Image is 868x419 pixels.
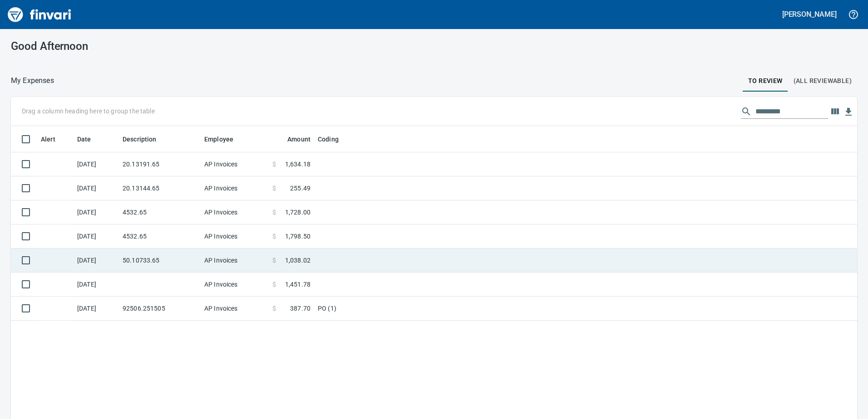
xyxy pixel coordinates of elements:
[11,40,278,53] h3: Good Afternoon
[290,184,311,193] span: 255.49
[782,10,837,19] h5: [PERSON_NAME]
[77,134,103,145] span: Date
[201,297,269,321] td: AP Invoices
[74,176,119,200] td: [DATE]
[77,134,91,145] span: Date
[794,75,852,87] span: (All Reviewable)
[204,134,245,145] span: Employee
[41,134,55,145] span: Alert
[119,248,201,273] td: 50.10733.65
[119,152,201,176] td: 20.13191.65
[276,134,311,145] span: Amount
[201,248,269,273] td: AP Invoices
[123,134,157,145] span: Description
[828,105,842,118] button: Choose columns to display
[201,176,269,200] td: AP Invoices
[285,232,311,241] span: 1,798.50
[287,134,311,145] span: Amount
[41,134,67,145] span: Alert
[318,134,339,145] span: Coding
[22,107,155,116] p: Drag a column heading here to group the table
[285,160,311,169] span: 1,634.18
[290,304,311,313] span: 387.70
[318,134,350,145] span: Coding
[201,273,269,297] td: AP Invoices
[842,105,855,119] button: Download Table
[285,208,311,217] span: 1,728.00
[204,134,233,145] span: Employee
[119,224,201,248] td: 4532.65
[74,297,119,321] td: [DATE]
[314,297,541,321] td: PO (1)
[285,280,311,289] span: 1,451.78
[272,280,276,289] span: $
[74,273,119,297] td: [DATE]
[201,152,269,176] td: AP Invoices
[119,176,201,200] td: 20.13144.65
[74,248,119,273] td: [DATE]
[5,4,74,25] img: Finvari
[119,200,201,224] td: 4532.65
[119,297,201,321] td: 92506.251505
[11,75,54,86] nav: breadcrumb
[11,75,54,86] p: My Expenses
[74,200,119,224] td: [DATE]
[123,134,168,145] span: Description
[748,75,783,87] span: To Review
[285,256,311,265] span: 1,038.02
[74,152,119,176] td: [DATE]
[201,224,269,248] td: AP Invoices
[272,184,276,193] span: $
[272,304,276,313] span: $
[272,208,276,217] span: $
[272,160,276,169] span: $
[201,200,269,224] td: AP Invoices
[74,224,119,248] td: [DATE]
[272,232,276,241] span: $
[780,7,839,21] button: [PERSON_NAME]
[272,256,276,265] span: $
